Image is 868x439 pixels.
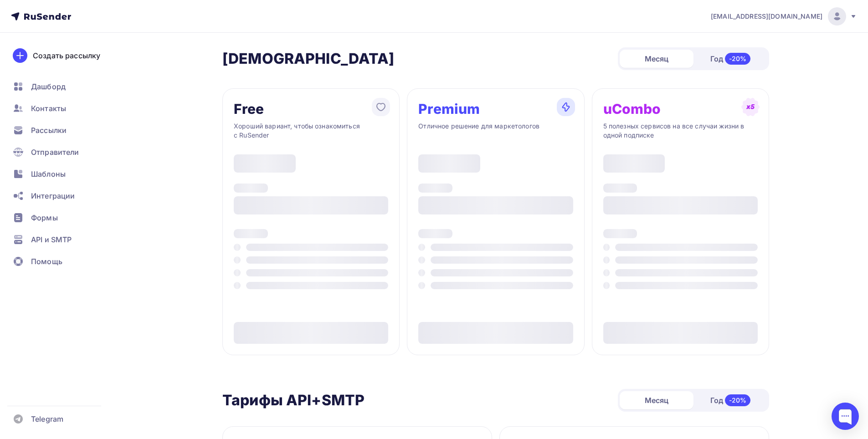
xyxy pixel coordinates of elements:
[31,413,63,424] span: Telegram
[7,143,116,161] a: Отправители
[31,147,79,158] span: Отправители
[725,394,751,406] div: -20%
[418,122,573,140] div: Отличное решение для маркетологов
[693,391,767,410] div: Год
[31,212,58,223] span: Формы
[418,102,480,116] div: Premium
[7,99,116,117] a: Контакты
[31,168,66,179] span: Шаблоны
[620,391,693,409] div: Месяц
[31,103,66,114] span: Контакты
[711,7,857,26] a: [EMAIL_ADDRESS][DOMAIN_NAME]
[7,209,116,227] a: Формы
[31,190,75,201] span: Интеграции
[31,234,72,245] span: API и SMTP
[693,49,767,68] div: Год
[7,77,116,96] a: Дашборд
[7,121,116,139] a: Рассылки
[222,391,365,409] h2: Тарифы API+SMTP
[7,165,116,183] a: Шаблоны
[603,102,661,116] div: uCombo
[31,81,66,92] span: Дашборд
[31,125,67,136] span: Рассылки
[711,12,822,21] span: [EMAIL_ADDRESS][DOMAIN_NAME]
[33,50,100,61] div: Создать рассылку
[234,102,264,116] div: Free
[234,122,388,140] div: Хороший вариант, чтобы ознакомиться с RuSender
[31,256,62,267] span: Помощь
[620,50,693,68] div: Месяц
[603,122,758,140] div: 5 полезных сервисов на все случаи жизни в одной подписке
[725,53,751,65] div: -20%
[222,50,395,68] h2: [DEMOGRAPHIC_DATA]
